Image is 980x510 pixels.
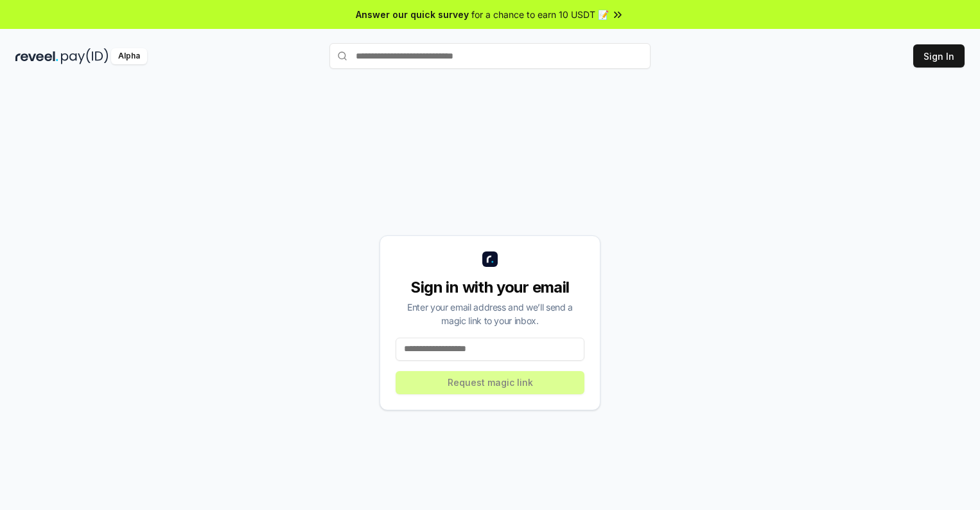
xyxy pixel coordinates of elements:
[913,44,965,68] button: Sign In
[396,300,584,327] div: Enter your email address and we’ll send a magic link to your inbox.
[15,48,58,64] img: reveel_dark
[111,48,147,64] div: Alpha
[471,8,609,21] span: for a chance to earn 10 USDT 📝
[356,8,469,21] span: Answer our quick survey
[482,251,498,267] img: logo_small
[396,277,584,298] div: Sign in with your email
[61,48,109,64] img: pay_id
